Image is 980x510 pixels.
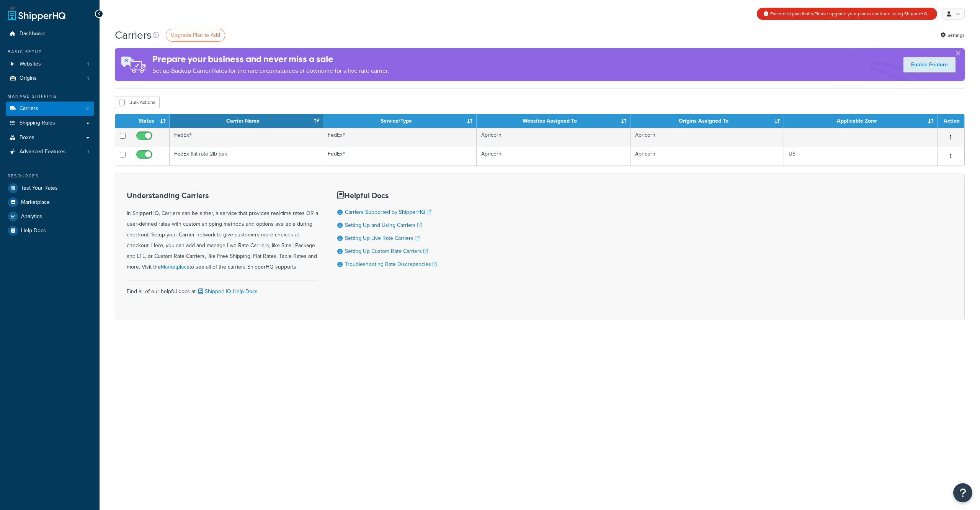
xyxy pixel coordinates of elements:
[477,147,630,166] td: Apricorn
[20,134,34,141] span: Boxes
[345,221,422,229] a: Setting Up and Using Carriers
[345,260,437,268] a: Troubleshooting Rate Discrepancies
[127,191,318,200] h3: Understanding Carriers
[6,27,94,41] a: Dashboard
[8,6,65,21] a: ShipperHQ Home
[337,191,437,200] h3: Helpful Docs
[115,48,152,81] img: ad-rules-rateshop-fe6ec290ccb7230408bd80ed9643f0289d75e0ffd9eb532fc0e269fcd187b520.png
[170,147,323,166] td: FedEx flat rate 2lb pak
[21,228,46,234] span: Help Docs
[770,10,928,17] span: Exceeded plan limits. to continue using ShipperHQ.
[127,280,318,297] div: Find all of our helpful docs at:
[152,53,389,66] h4: Prepare your business and never miss a sale
[630,114,784,128] th: Origins Assigned To: activate to sort column ascending
[20,61,41,67] span: Websites
[20,105,38,112] span: Carriers
[6,210,94,223] a: Analytics
[170,114,323,128] th: Carrier Name: activate to sort column ascending
[166,29,225,42] a: Upgrade Plan to Add
[6,71,94,85] li: Origins
[21,199,50,206] span: Marketplace
[941,30,965,41] a: Settings
[6,131,94,145] a: Boxes
[21,213,42,220] span: Analytics
[130,114,170,128] th: Status: activate to sort column ascending
[6,145,94,159] li: Advanced Features
[784,147,938,166] td: US
[20,75,37,82] span: Origins
[630,147,784,166] td: Apricorn
[6,102,94,116] li: Carriers
[87,61,89,67] span: 1
[6,173,94,179] div: Resources
[6,57,94,71] a: Websites 1
[6,49,94,55] div: Basic Setup
[161,263,189,271] a: Marketplace
[323,114,477,128] th: Service/Type: activate to sort column ascending
[6,195,94,209] a: Marketplace
[6,71,94,85] a: Origins 1
[86,105,89,112] span: 2
[170,128,323,147] td: FedEx®
[6,116,94,130] a: Shipping Rules
[20,31,46,37] span: Dashboard
[6,181,94,195] a: Test Your Rates
[127,191,318,272] div: In ShipperHQ, Carriers can be either, a service that provides real-time rates OR a user-defined r...
[6,145,94,159] a: Advanced Features 1
[20,120,55,126] span: Shipping Rules
[20,149,66,155] span: Advanced Features
[6,224,94,238] a: Help Docs
[953,483,972,502] button: Open Resource Center
[630,128,784,147] td: Apricorn
[6,102,94,116] a: Carriers 2
[87,75,89,82] span: 1
[784,114,938,128] th: Applicable Zone: activate to sort column ascending
[115,28,152,43] h1: Carriers
[903,57,955,72] a: Enable Feature
[152,66,389,76] p: Set up Backup Carrier Rates for the rare circumstances of downtime for a live rate carrier.
[323,147,477,166] td: FedEx®
[345,208,431,216] a: Carriers Supported by ShipperHQ
[938,114,964,128] th: Action
[6,93,94,100] div: Manage Shipping
[87,149,89,155] span: 1
[171,31,220,39] span: Upgrade Plan to Add
[814,10,867,17] a: Please upgrade your plan
[345,247,428,255] a: Setting Up Custom Rate Carriers
[345,234,420,242] a: Setting Up Live Rate Carriers
[115,97,160,108] button: Bulk Actions
[477,128,630,147] td: Apricorn
[21,185,58,192] span: Test Your Rates
[6,57,94,71] li: Websites
[477,114,630,128] th: Websites Assigned To: activate to sort column ascending
[323,128,477,147] td: FedEx®
[197,287,258,295] a: ShipperHQ Help Docs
